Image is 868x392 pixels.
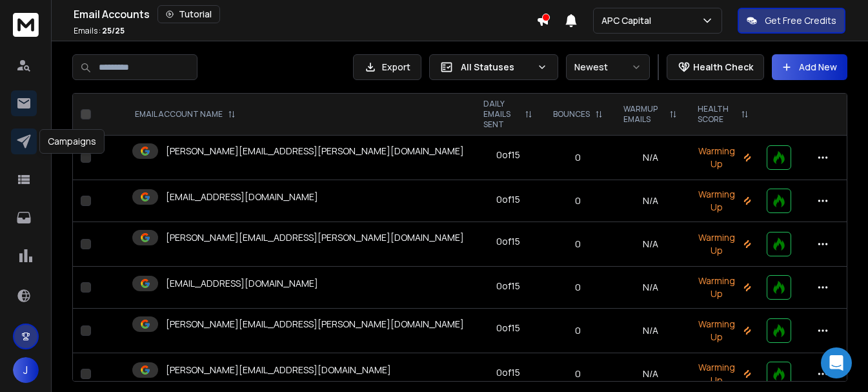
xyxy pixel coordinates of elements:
[550,324,605,337] p: 0
[693,61,753,74] p: Health Check
[613,309,687,353] td: N/A
[550,281,605,294] p: 0
[553,109,590,119] p: BOUNCES
[695,361,751,387] p: Warming Up
[157,5,220,23] button: Tutorial
[166,191,318,203] p: [EMAIL_ADDRESS][DOMAIN_NAME]
[166,364,391,377] p: [PERSON_NAME][EMAIL_ADDRESS][DOMAIN_NAME]
[613,267,687,309] td: N/A
[550,151,605,164] p: 0
[698,104,736,125] p: HEALTH SCORE
[13,357,39,383] button: J
[550,367,605,380] p: 0
[74,26,125,36] p: Emails :
[166,318,464,331] p: [PERSON_NAME][EMAIL_ADDRESS][PERSON_NAME][DOMAIN_NAME]
[166,145,464,158] p: [PERSON_NAME][EMAIL_ADDRESS][PERSON_NAME][DOMAIN_NAME]
[601,14,656,27] p: APC Capital
[102,25,125,36] span: 25 / 25
[496,193,520,206] div: 0 of 15
[74,5,536,23] div: Email Accounts
[695,274,751,300] p: Warming Up
[496,322,520,335] div: 0 of 15
[39,129,105,154] div: Campaigns
[566,54,650,80] button: Newest
[821,347,852,378] div: Open Intercom Messenger
[496,280,520,293] div: 0 of 15
[765,14,836,27] p: Get Free Credits
[166,277,318,290] p: [EMAIL_ADDRESS][DOMAIN_NAME]
[496,149,520,161] div: 0 of 15
[483,99,520,130] p: DAILY EMAILS SENT
[738,8,845,34] button: Get Free Credits
[353,54,421,80] button: Export
[695,188,751,214] p: Warming Up
[550,194,605,207] p: 0
[613,222,687,267] td: N/A
[461,61,532,74] p: All Statuses
[496,366,520,379] div: 0 of 15
[135,109,236,119] div: EMAIL ACCOUNT NAME
[623,104,663,125] p: WARMUP EMAILS
[166,231,464,244] p: [PERSON_NAME][EMAIL_ADDRESS][PERSON_NAME][DOMAIN_NAME]
[550,238,605,251] p: 0
[613,180,687,222] td: N/A
[667,54,764,80] button: Health Check
[695,145,751,170] p: Warming Up
[695,318,751,344] p: Warming Up
[613,136,687,180] td: N/A
[772,54,847,80] button: Add New
[695,231,751,257] p: Warming Up
[496,235,520,248] div: 0 of 15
